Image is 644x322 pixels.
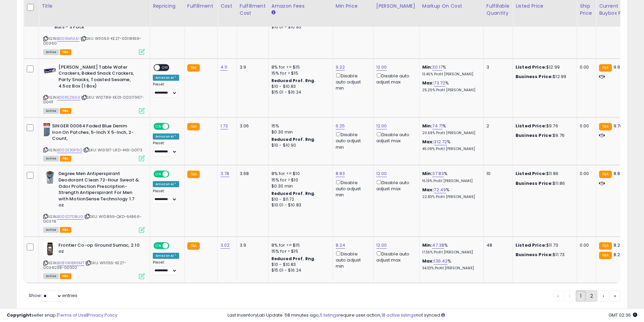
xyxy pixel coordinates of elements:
a: 1 [576,290,586,302]
p: 20.68% Profit [PERSON_NAME] [422,131,478,135]
div: 3 [486,64,507,70]
div: [PERSON_NAME] [376,3,416,10]
div: Disable auto adjust max [376,250,414,263]
p: 17.36% Profit [PERSON_NAME] [422,250,478,255]
b: Max: [422,187,434,193]
div: Markup on Cost [422,3,481,10]
b: Min: [422,123,432,129]
div: 0.00 [580,123,591,129]
span: FBA [60,227,71,233]
span: FBA [60,49,71,55]
div: 8% for <= $15 [271,242,328,248]
div: Preset: [153,260,179,275]
div: $11.73 [516,242,572,248]
div: 15% for > $15 [271,70,328,76]
div: 3.06 [240,123,263,129]
div: Fulfillable Quantity [486,3,510,17]
div: % [422,139,478,151]
div: Current Buybox Price [599,3,634,17]
a: 2 [586,290,597,302]
div: $15.01 - $16.24 [271,268,328,273]
div: Cost [220,3,234,10]
div: % [422,258,478,271]
div: $10 - $10.83 [271,262,328,268]
a: 9.22 [336,64,345,71]
div: % [422,242,478,255]
div: 15% [271,123,328,129]
b: Max: [422,80,434,86]
b: Business Price: [516,180,553,187]
a: 18 active listings [381,312,416,318]
div: 15% for > $10 [271,177,328,183]
div: Ship Price [580,3,593,17]
div: 8% for <= $10 [271,171,328,177]
div: $11.73 [516,252,572,258]
a: 5 listings [320,312,338,318]
span: » [614,293,616,299]
span: 8.2 [614,242,620,248]
small: FBA [187,242,200,250]
div: Disable auto adjust max [376,131,414,144]
span: All listings currently available for purchase on Amazon [43,108,59,114]
div: % [422,123,478,135]
div: 3.68 [240,171,263,177]
div: $10 - $10.83 [271,84,328,90]
small: FBA [599,64,612,72]
div: % [422,171,478,183]
div: Disable auto adjust max [376,179,414,192]
div: % [422,64,478,77]
b: Business Price: [516,251,553,258]
span: | SKU: W10789-KE01-00017967-G0411 [43,95,144,105]
b: Min: [422,242,432,248]
div: ASIN: [43,64,145,113]
b: Reduced Prof. Rng. [271,191,316,196]
a: Privacy Policy [88,312,117,318]
img: 51GWWLWtfZL._SL40_.jpg [43,123,50,137]
div: Last InventoryLab Update: 58 minutes ago, require user action, not synced. [228,312,637,319]
a: 8.83 [336,170,345,177]
div: $10.01 - $10.83 [271,202,328,208]
span: FBA [60,273,71,279]
span: 9.76 [614,123,623,129]
a: 3.02 [220,242,230,249]
span: All listings currently available for purchase on Amazon [43,273,59,279]
div: 48 [486,242,507,248]
b: Min: [422,170,432,177]
b: SINGER 00064 Faded Blue Denim Iron On Patches, 5-Inch X 5-Inch, 2-Count, [52,123,134,144]
div: Listed Price [516,3,574,10]
div: Disable auto adjust min [336,250,368,270]
div: Amazon AI * [153,75,179,81]
div: 0.00 [580,171,591,177]
span: ON [154,124,163,129]
p: 25.25% Profit [PERSON_NAME] [422,88,478,93]
p: 22.83% Profit [PERSON_NAME] [422,195,478,199]
div: $10 - $10.90 [271,143,328,148]
a: 73.72 [434,80,445,86]
b: Max: [422,258,434,264]
b: Max: [422,139,434,145]
a: B0011CZ6A0 [57,95,80,100]
p: 13.45% Profit [PERSON_NAME] [422,72,478,77]
a: 4.11 [220,64,228,71]
span: OFF [160,65,171,70]
b: [PERSON_NAME] Table Water Crackers, Baked Snack Crackers, Party Snacks, Toasted Sesame, 4.5oz Box... [58,64,141,91]
b: Degree Men Antiperspirant Deodorant Clean 72-Hour Sweat & Odor Protection Prescription-Strength A... [58,171,141,210]
span: › [603,293,604,299]
b: Min: [422,64,432,70]
span: ON [154,171,163,177]
span: OFF [168,171,179,177]
small: FBA [599,242,612,250]
div: Disable auto adjust min [336,131,368,150]
div: 8% for <= $15 [271,64,328,70]
a: B00I5MVL5I [57,36,79,42]
span: 8.2 [614,251,620,258]
div: 0.00 [580,64,591,70]
a: 72.49 [434,187,446,193]
b: Business Price: [516,73,553,80]
small: Amazon Fees. [271,10,276,16]
div: $9.76 [516,132,572,139]
span: OFF [168,243,179,248]
div: % [422,80,478,93]
a: 6.25 [336,123,345,129]
a: 312.72 [434,139,447,145]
